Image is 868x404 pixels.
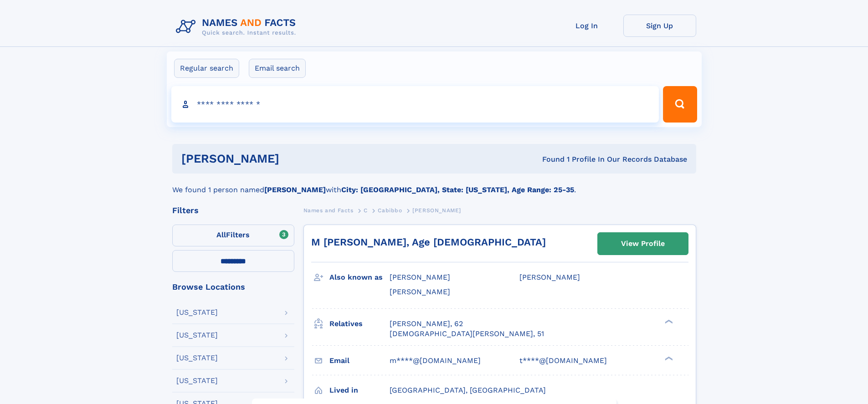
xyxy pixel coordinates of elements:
label: Email search [249,59,306,78]
h1: [PERSON_NAME] [181,153,411,164]
span: [PERSON_NAME] [519,273,580,281]
h3: Lived in [329,383,390,398]
h3: Relatives [329,316,390,332]
img: Logo Names and Facts [172,15,303,39]
label: Filters [172,225,294,246]
div: View Profile [621,233,665,254]
b: City: [GEOGRAPHIC_DATA], State: [US_STATE], Age Range: 25-35 [341,185,574,194]
span: All [216,230,226,239]
label: Regular search [174,59,239,78]
a: Log In [550,15,623,37]
a: Names and Facts [303,205,354,216]
span: [PERSON_NAME] [412,207,461,214]
a: [DEMOGRAPHIC_DATA][PERSON_NAME], 51 [390,329,544,339]
a: Sign Up [623,15,696,37]
a: View Profile [598,233,688,255]
a: [PERSON_NAME], 62 [390,319,463,329]
button: Search Button [663,86,697,123]
h3: Also known as [329,270,390,285]
input: search input [171,86,659,123]
div: [US_STATE] [176,354,218,362]
div: Filters [172,206,294,215]
b: [PERSON_NAME] [264,185,326,194]
div: Found 1 Profile In Our Records Database [411,154,687,164]
div: [US_STATE] [176,309,218,316]
div: Browse Locations [172,283,294,291]
a: C [364,205,368,216]
span: [PERSON_NAME] [390,273,450,281]
h3: Email [329,353,390,368]
span: [PERSON_NAME] [390,287,450,296]
span: [GEOGRAPHIC_DATA], [GEOGRAPHIC_DATA] [390,386,546,394]
a: M [PERSON_NAME], Age [DEMOGRAPHIC_DATA] [311,236,546,248]
div: ❯ [663,355,673,361]
div: [US_STATE] [176,377,218,384]
div: We found 1 person named with . [172,174,696,195]
span: C [364,207,368,214]
div: [US_STATE] [176,332,218,339]
div: ❯ [663,318,673,324]
a: Cabibbo [378,205,402,216]
span: Cabibbo [378,207,402,214]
